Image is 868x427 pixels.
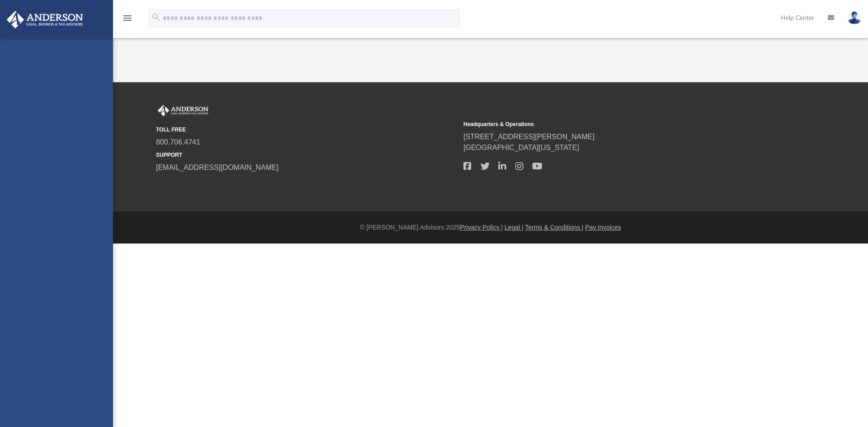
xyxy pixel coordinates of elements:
a: [EMAIL_ADDRESS][DOMAIN_NAME] [156,164,278,171]
a: Pay Invoices [585,224,621,231]
a: 800.706.4741 [156,138,200,146]
a: Terms & Conditions | [525,224,584,231]
img: User Pic [848,11,861,24]
a: Privacy Policy | [460,224,503,231]
a: [GEOGRAPHIC_DATA][US_STATE] [463,144,579,151]
img: Anderson Advisors Platinum Portal [156,105,210,117]
i: search [151,12,161,22]
div: © [PERSON_NAME] Advisors 2025 [113,223,868,232]
img: Anderson Advisors Platinum Portal [4,11,86,28]
a: Legal | [505,224,524,231]
i: menu [122,13,133,23]
a: [STREET_ADDRESS][PERSON_NAME] [463,133,594,141]
small: TOLL FREE [156,126,457,134]
a: menu [122,17,133,23]
small: Headquarters & Operations [463,120,764,128]
small: SUPPORT [156,151,457,159]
